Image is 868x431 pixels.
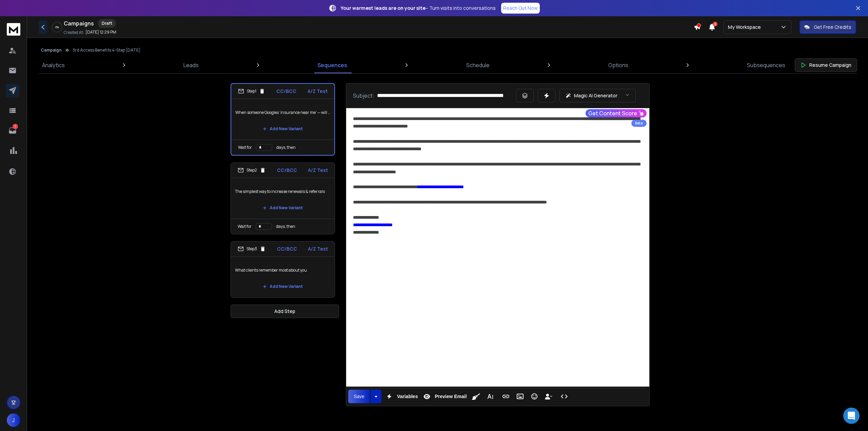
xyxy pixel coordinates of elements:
[238,167,266,173] div: Step 2
[183,61,199,69] p: Leads
[42,61,65,69] p: Analytics
[574,92,617,99] p: Magic AI Generator
[713,22,717,26] span: 2
[7,413,20,427] button: J
[631,120,647,127] div: Beta
[179,57,203,73] a: Leads
[231,162,335,234] li: Step2CC/BCCA/Z TestThe simplest way to increase renewals & referralsAdd New VariantWait fordays, ...
[604,57,632,73] a: Options
[73,47,140,53] p: 3rd Access Benefits 4-Step [DATE]
[98,19,116,28] div: Draft
[235,103,330,122] p: When someone Googles ‘insurance near me’ — will they find you?
[348,390,370,403] button: Save
[257,280,308,293] button: Add New Variant
[743,57,789,73] a: Subsequences
[843,408,860,424] div: Open Intercom Messenger
[85,30,116,35] p: [DATE] 12:29 PM
[38,57,69,73] a: Analytics
[433,394,468,399] span: Preview Email
[800,20,856,34] button: Get Free Credits
[313,57,351,73] a: Sequences
[499,390,512,403] button: Insert Link (Ctrl+K)
[558,390,571,403] button: Code View
[308,88,328,95] p: A/Z Test
[55,25,59,29] p: 0 %
[238,246,266,252] div: Step 3
[277,246,297,252] p: CC/BCC
[528,390,541,403] button: Emoticons
[586,109,647,117] button: Get Content Score
[396,394,419,399] span: Variables
[276,224,295,229] p: days, then
[470,390,482,403] button: Clean HTML
[276,145,296,150] p: days, then
[238,145,252,150] p: Wait for
[231,305,339,318] button: Add Step
[542,390,555,403] button: Insert Unsubscribe Link
[559,89,636,102] button: Magic AI Generator
[238,224,252,229] p: Wait for
[814,24,851,31] p: Get Free Credits
[728,24,764,31] p: My Workspace
[514,390,527,403] button: Insert Image (Ctrl+P)
[257,122,308,136] button: Add New Variant
[608,61,628,69] p: Options
[353,92,374,100] p: Subject:
[484,390,497,403] button: More Text
[308,167,328,174] p: A/Z Test
[276,88,296,95] p: CC/BCC
[795,58,857,72] button: Resume Campaign
[501,3,540,14] a: Reach Out Now
[231,83,335,156] li: Step1CC/BCCA/Z TestWhen someone Googles ‘insurance near me’ — will they find you?Add New VariantW...
[466,61,490,69] p: Schedule
[238,88,265,94] div: Step 1
[64,19,94,27] h1: Campaigns
[235,261,331,280] p: What clients remember most about you
[341,5,426,11] strong: Your warmest leads are on your site
[747,61,785,69] p: Subsequences
[235,182,331,201] p: The simplest way to increase renewals & referrals
[64,30,84,35] p: Created At:
[308,246,328,252] p: A/Z Test
[341,5,496,12] p: – Turn visits into conversations
[257,201,308,215] button: Add New Variant
[462,57,494,73] a: Schedule
[503,5,538,12] p: Reach Out Now
[7,23,20,36] img: logo
[317,61,347,69] p: Sequences
[231,241,335,298] li: Step3CC/BCCA/Z TestWhat clients remember most about youAdd New Variant
[420,390,468,403] button: Preview Email
[277,167,297,174] p: CC/BCC
[383,390,419,403] button: Variables
[41,47,62,53] button: Campaign
[13,124,18,129] p: 7
[6,124,19,137] a: 7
